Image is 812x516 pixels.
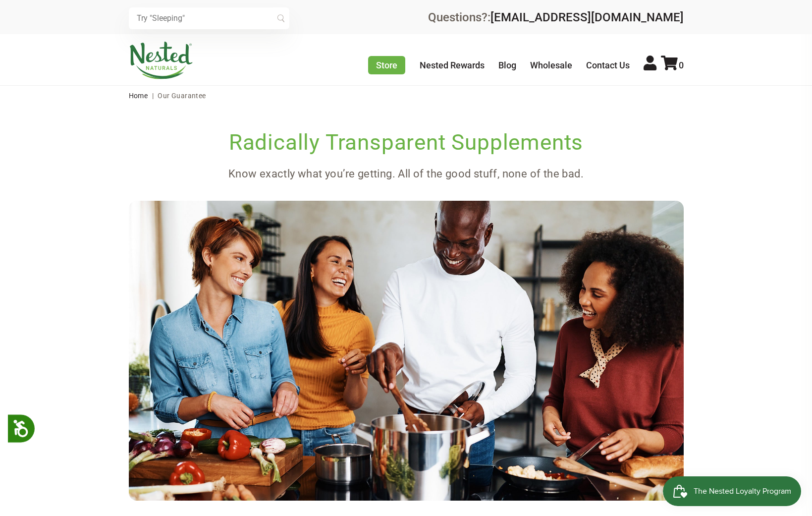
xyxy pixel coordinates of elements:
[129,165,684,183] p: Know exactly what you’re getting. All of the good stuff, none of the bad.
[129,127,684,157] h1: Radically Transparent Supplements
[129,92,148,100] a: Home
[368,56,405,74] a: Store
[586,60,630,70] a: Contact Us
[129,86,684,106] nav: breadcrumbs
[530,60,572,70] a: Wholesale
[490,10,684,24] a: [EMAIL_ADDRESS][DOMAIN_NAME]
[150,92,156,100] span: |
[129,7,289,29] input: Try "Sleeping"
[679,60,684,70] span: 0
[158,92,206,100] span: Our Guarantee
[661,60,684,70] a: 0
[428,11,684,23] div: Questions?:
[129,42,193,79] img: Nested Naturals
[498,60,516,70] a: Blog
[663,476,802,506] iframe: Button to open loyalty program pop-up
[129,201,684,500] img: guarantee-main.jpg
[420,60,485,70] a: Nested Rewards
